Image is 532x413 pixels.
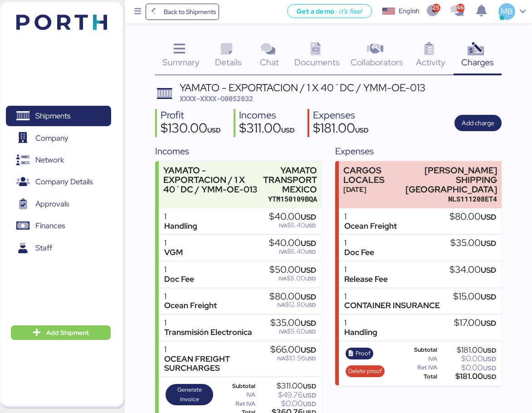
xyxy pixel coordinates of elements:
[6,128,111,148] a: Company
[305,328,316,335] span: USD
[164,292,217,301] div: 1
[6,106,111,127] a: Shipments
[344,238,374,248] div: 1
[6,150,111,171] a: Network
[6,172,111,192] a: Company Details
[146,4,220,20] a: Back to Shipments
[305,301,316,309] span: USD
[454,318,496,328] div: $17.00
[449,212,496,222] div: $80.00
[164,318,252,328] div: 1
[6,194,111,215] a: Approvals
[161,122,221,137] div: $130.00
[481,212,496,222] span: USD
[344,318,377,328] div: 1
[269,301,316,308] div: $12.80
[279,222,287,229] span: IVA
[270,345,316,355] div: $66.00
[164,275,194,284] div: Doc Fee
[166,384,214,406] button: Generate invoice
[303,400,316,408] span: USD
[398,374,438,380] div: Total
[301,292,316,302] span: USD
[483,346,496,354] span: USD
[305,355,316,362] span: USD
[294,56,340,68] span: Documents
[161,109,221,122] div: Profit
[164,328,252,337] div: Transmisión Electronica
[35,197,69,211] span: Approvals
[262,166,317,194] div: YAMATO TRANSPORT MEXICO
[218,401,256,407] div: Ret IVA
[257,392,316,398] div: $49.76
[343,185,400,194] div: [DATE]
[303,382,316,390] span: USD
[164,6,216,17] span: Back to Shipments
[164,345,270,354] div: 1
[35,132,68,145] span: Company
[483,373,496,381] span: USD
[449,265,496,275] div: $34.00
[35,219,65,232] span: Finances
[164,354,270,374] div: OCEAN FREIGHT SURCHARGES
[346,365,385,377] button: Delete proof
[301,318,316,328] span: USD
[313,109,369,122] div: Expenses
[483,364,496,372] span: USD
[301,345,316,355] span: USD
[501,5,513,17] span: MB
[278,275,287,282] span: IVA
[439,373,496,380] div: $181.00
[269,248,316,255] div: $6.40
[344,221,397,231] div: Ocean Freight
[164,238,183,248] div: 1
[269,212,316,222] div: $40.00
[348,366,382,376] span: Delete proof
[305,275,316,282] span: USD
[277,301,285,309] span: IVA
[356,349,371,359] span: Proof
[164,212,197,221] div: 1
[454,115,502,131] button: Add charge
[344,301,440,310] div: CONTAINER INSURANCE
[398,364,438,371] div: Ret IVA
[35,109,70,123] span: Shipments
[483,355,496,363] span: USD
[262,194,317,204] div: YTM150109BQA
[218,383,256,389] div: Subtotal
[453,292,496,302] div: $15.00
[269,275,316,282] div: $8.00
[215,56,242,68] span: Details
[416,56,445,68] span: Activity
[6,238,111,259] a: Staff
[269,265,316,275] div: $50.00
[481,292,496,302] span: USD
[439,355,496,362] div: $0.00
[269,292,316,302] div: $80.00
[218,392,256,398] div: IVA
[405,194,498,204] div: NLS111208ET4
[168,385,210,405] span: Generate invoice
[155,144,321,158] div: Incomes
[270,328,316,335] div: $5.60
[11,325,111,340] button: Add Shipment
[35,153,64,167] span: Network
[481,238,496,248] span: USD
[462,118,494,128] span: Add charge
[439,347,496,354] div: $181.00
[164,265,194,275] div: 1
[239,109,295,122] div: Incomes
[270,318,316,328] div: $35.00
[305,248,316,256] span: USD
[481,265,496,275] span: USD
[344,328,377,337] div: Handling
[344,265,388,275] div: 1
[355,126,369,134] span: USD
[270,355,316,362] div: $10.56
[207,126,221,134] span: USD
[277,355,285,362] span: IVA
[279,248,287,256] span: IVA
[398,347,438,353] div: Subtotal
[398,356,438,362] div: IVA
[164,221,197,231] div: Handling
